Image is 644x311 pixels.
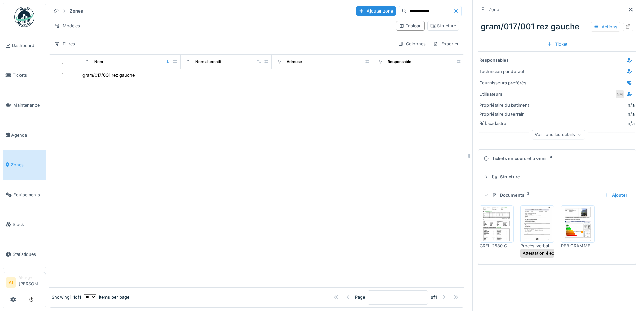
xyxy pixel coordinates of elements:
summary: Structure [481,171,633,183]
a: Équipements [3,180,46,209]
div: n/a [533,111,635,117]
div: Filtres [51,39,78,49]
summary: Tickets en cours et à venir0 [481,152,633,165]
div: Tickets en cours et à venir [484,155,627,162]
strong: of 1 [431,294,437,301]
span: Équipements [13,192,43,198]
a: AI Manager[PERSON_NAME] [6,275,43,291]
div: Adresse [287,59,302,65]
div: CREL 2580 GRAMME 13-9 ([DATE]).pdf [480,243,514,249]
a: Maintenance [3,90,46,120]
span: Statistiques [13,251,43,258]
div: Structure [492,174,627,180]
div: Documents [492,192,598,198]
div: Tableau [399,23,422,29]
a: Dashboard [3,31,46,61]
span: Zones [11,162,43,168]
div: n/a [628,102,635,108]
a: Agenda [3,120,46,150]
div: n/a [533,120,635,127]
div: Ajouter [601,191,630,200]
div: Page [355,294,365,301]
div: Colonnes [395,39,429,49]
li: AI [6,277,16,288]
div: Responsables [479,57,530,63]
a: Zones [3,150,46,180]
div: PEB GRAMME 17-1 ([DATE]).pdf [561,243,595,249]
strong: Zones [67,8,86,14]
span: Dashboard [12,42,43,49]
div: Utilisateurs [479,91,530,97]
span: Tickets [13,72,43,79]
div: Fournisseurs préférés [479,80,530,86]
div: Ajouter zone [356,6,396,16]
span: Maintenance [13,102,43,108]
img: kfyq5vqy1f1v1mr8xzqpp52tly2x [481,207,512,241]
div: items per page [84,294,129,301]
div: Voir tous les détails [532,130,585,140]
img: Badge_color-CXgf-gQk.svg [14,7,34,27]
div: Nom [94,59,103,65]
div: NM [615,90,624,99]
div: Technicien par défaut [479,68,530,75]
div: Réf. cadastre [479,120,530,127]
div: Showing 1 - 1 of 1 [52,294,81,301]
a: Statistiques [3,239,46,269]
div: Propriétaire du terrain [479,111,530,117]
div: Modèles [51,21,83,31]
div: Exporter [430,39,462,49]
div: Attestation électrique [523,250,566,257]
li: [PERSON_NAME] [19,275,43,290]
div: Actions [591,22,620,32]
div: Propriétaire du batiment [479,102,530,108]
a: Stock [3,209,46,239]
img: cqn7k6opa76614du32yenus4y3rf [563,207,593,241]
summary: Documents3Ajouter [481,189,633,201]
a: Tickets [3,61,46,90]
div: gram/017/001 rez gauche [82,72,135,79]
div: Structure [430,23,456,29]
div: Responsable [388,59,411,65]
div: Ticket [544,40,570,49]
div: Manager [19,275,43,280]
span: Stock [13,221,43,228]
div: Nom alternatif [195,59,221,65]
div: Zone [488,6,499,13]
span: Agenda [11,132,43,138]
div: Procès-verbal de contrôle d’une installation électrique en BT et TBT [520,243,554,249]
img: pfvphdwxct4pym3v09i53vm9prhn [522,207,552,241]
div: gram/017/001 rez gauche [478,18,636,36]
